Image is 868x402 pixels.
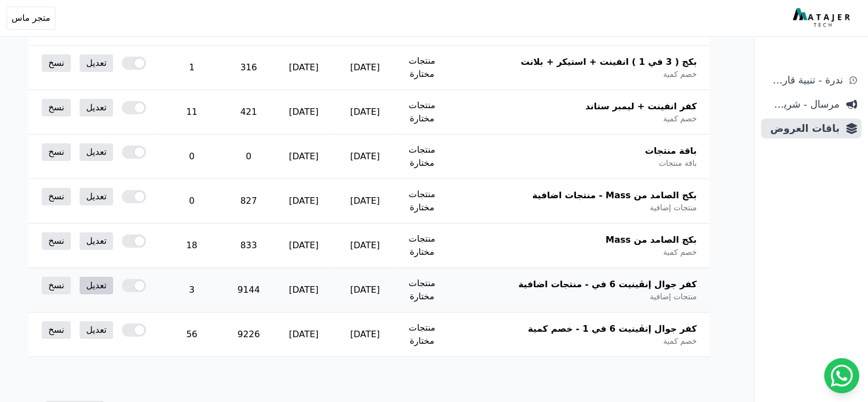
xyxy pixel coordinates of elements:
[659,158,697,169] span: باقة منتجات
[663,247,697,258] span: خصم كمية
[80,143,113,161] a: تعديل
[159,224,224,268] td: 18
[663,336,697,347] span: خصم كمية
[395,312,449,357] td: منتجات مختارة
[159,179,224,224] td: 0
[395,179,449,224] td: منتجات مختارة
[225,312,273,357] td: 9226
[663,113,697,124] span: خصم كمية
[225,90,273,135] td: 421
[395,135,449,179] td: منتجات مختارة
[225,179,273,224] td: 827
[42,188,71,205] a: نسخ
[395,224,449,268] td: منتجات مختارة
[42,143,71,161] a: نسخ
[532,189,697,202] span: بكج الصامد من Mass - منتجات اضافية
[42,54,71,72] a: نسخ
[225,224,273,268] td: 833
[273,46,334,90] td: [DATE]
[159,46,224,90] td: 1
[650,291,697,302] span: منتجات إضافية
[80,99,113,116] a: تعديل
[334,135,395,179] td: [DATE]
[7,7,55,30] button: متجر ماس
[273,312,334,357] td: [DATE]
[663,69,697,80] span: خصم كمية
[395,46,449,90] td: منتجات مختارة
[273,268,334,312] td: [DATE]
[273,224,334,268] td: [DATE]
[395,90,449,135] td: منتجات مختارة
[80,277,113,294] a: تعديل
[273,135,334,179] td: [DATE]
[518,278,697,291] span: كفر جوال إنڤينيت 6 في - منتجات اضافية
[159,268,224,312] td: 3
[12,12,51,25] span: متجر ماس
[645,144,697,158] span: باقة منتجات
[80,232,113,250] a: تعديل
[159,312,224,357] td: 56
[606,233,697,247] span: بكج الصامد من Mass
[334,268,395,312] td: [DATE]
[80,188,113,205] a: تعديل
[159,135,224,179] td: 0
[225,135,273,179] td: 0
[80,321,113,339] a: تعديل
[42,277,71,294] a: نسخ
[42,232,71,250] a: نسخ
[528,322,697,336] span: كفر جوال إنڤينيت 6 في 1 - خصم كمية
[334,312,395,357] td: [DATE]
[765,72,843,88] span: ندرة - تنبية قارب علي النفاذ
[334,179,395,224] td: [DATE]
[225,46,273,90] td: 316
[585,100,697,113] span: كفر انفينت + ليمبر ستاند
[334,90,395,135] td: [DATE]
[273,90,334,135] td: [DATE]
[765,97,839,112] span: مرسال - شريط دعاية
[395,268,449,312] td: منتجات مختارة
[650,202,697,213] span: منتجات إضافية
[765,121,839,136] span: باقات العروض
[42,99,71,116] a: نسخ
[225,268,273,312] td: 9144
[159,90,224,135] td: 11
[793,8,853,28] img: MatajerTech Logo
[273,179,334,224] td: [DATE]
[80,54,113,72] a: تعديل
[334,224,395,268] td: [DATE]
[520,55,697,69] span: بكج ( 3 في 1 ) انفينت + استيكر + بلانت
[334,46,395,90] td: [DATE]
[42,321,71,339] a: نسخ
